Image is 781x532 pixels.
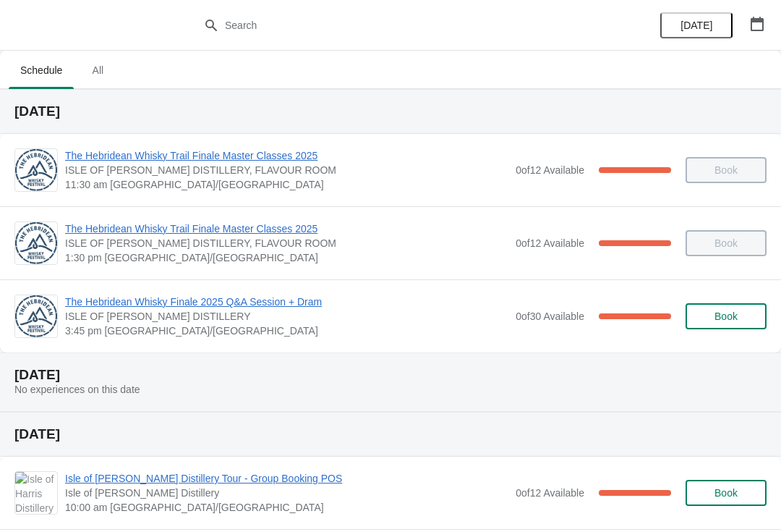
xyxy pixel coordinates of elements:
span: ISLE OF [PERSON_NAME] DISTILLERY [65,309,508,324]
span: The Hebridean Whisky Finale 2025 Q&A Session + Dram [65,295,508,309]
h2: [DATE] [14,368,767,382]
h2: [DATE] [14,427,767,442]
span: 0 of 12 Available [516,237,584,249]
span: Isle of [PERSON_NAME] Distillery [65,486,508,500]
img: Isle of Harris Distillery Tour - Group Booking POS | Isle of Harris Distillery | 10:00 am Europe/... [15,472,57,514]
img: The Hebridean Whisky Trail Finale Master Classes 2025 | ISLE OF HARRIS DISTILLERY, FLAVOUR ROOM |... [15,149,57,191]
span: 1:30 pm [GEOGRAPHIC_DATA]/[GEOGRAPHIC_DATA] [65,250,508,265]
span: 10:00 am [GEOGRAPHIC_DATA]/[GEOGRAPHIC_DATA] [65,500,508,515]
button: [DATE] [660,12,733,38]
img: The Hebridean Whisky Finale 2025 Q&A Session + Dram | ISLE OF HARRIS DISTILLERY | 3:45 pm Europe/... [15,295,57,337]
span: 3:45 pm [GEOGRAPHIC_DATA]/[GEOGRAPHIC_DATA] [65,324,508,338]
span: Schedule [9,57,74,83]
img: The Hebridean Whisky Trail Finale Master Classes 2025 | ISLE OF HARRIS DISTILLERY, FLAVOUR ROOM |... [15,222,57,264]
span: 0 of 12 Available [516,487,584,499]
span: The Hebridean Whisky Trail Finale Master Classes 2025 [65,148,508,163]
span: All [80,57,116,83]
button: Book [686,303,767,329]
span: ISLE OF [PERSON_NAME] DISTILLERY, FLAVOUR ROOM [65,236,508,250]
h2: [DATE] [14,104,767,119]
button: Book [686,480,767,506]
span: 0 of 30 Available [516,311,584,322]
input: Search [224,12,586,38]
span: The Hebridean Whisky Trail Finale Master Classes 2025 [65,221,508,236]
span: No experiences on this date [14,384,140,395]
span: Book [714,487,738,499]
span: ISLE OF [PERSON_NAME] DISTILLERY, FLAVOUR ROOM [65,163,508,177]
span: 0 of 12 Available [516,164,584,176]
span: 11:30 am [GEOGRAPHIC_DATA]/[GEOGRAPHIC_DATA] [65,177,508,192]
span: [DATE] [680,20,712,31]
span: Book [714,311,738,322]
span: Isle of [PERSON_NAME] Distillery Tour - Group Booking POS [65,471,508,486]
